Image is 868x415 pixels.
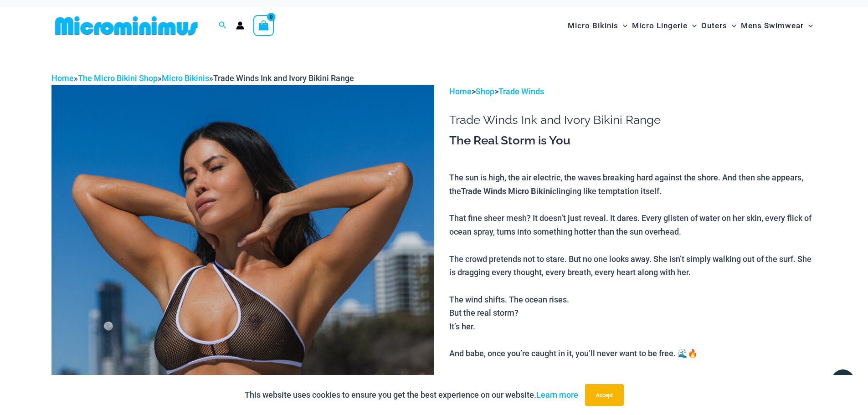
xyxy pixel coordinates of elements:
[688,14,697,37] span: Menu Toggle
[632,14,688,37] span: Micro Lingerie
[51,73,74,83] a: Home
[449,171,817,360] p: The sun is high, the air electric, the waves breaking hard against the shore. And then she appear...
[564,10,817,41] nav: Site Navigation
[585,384,624,406] button: Accept
[51,73,354,83] span: » » »
[245,388,578,402] p: This website uses cookies to ensure you get the best experience on our website.
[162,73,209,83] a: Micro Bikinis
[476,87,494,96] a: Shop
[536,390,578,400] a: Learn more
[449,87,472,96] a: Home
[236,21,244,30] a: Account icon link
[78,73,158,83] a: The Micro Bikini Shop
[739,12,815,40] a: Mens SwimwearMenu ToggleMenu Toggle
[701,14,727,37] span: Outers
[618,14,627,37] span: Menu Toggle
[461,185,552,196] b: Trade Winds Micro Bikini
[449,133,817,149] h3: The Real Storm is You
[213,73,354,83] span: Trade Winds Ink and Ivory Bikini Range
[568,14,618,37] span: Micro Bikinis
[565,12,630,40] a: Micro BikinisMenu ToggleMenu Toggle
[630,12,699,40] a: Micro LingerieMenu ToggleMenu Toggle
[498,87,544,96] a: Trade Winds
[741,14,804,37] span: Mens Swimwear
[449,113,817,127] h1: Trade Winds Ink and Ivory Bikini Range
[449,85,817,98] p: > >
[51,15,201,36] img: MM SHOP LOGO FLAT
[804,14,813,37] span: Menu Toggle
[699,12,739,40] a: OutersMenu ToggleMenu Toggle
[219,20,227,31] a: Search icon link
[727,14,736,37] span: Menu Toggle
[253,15,274,36] a: View Shopping Cart, empty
